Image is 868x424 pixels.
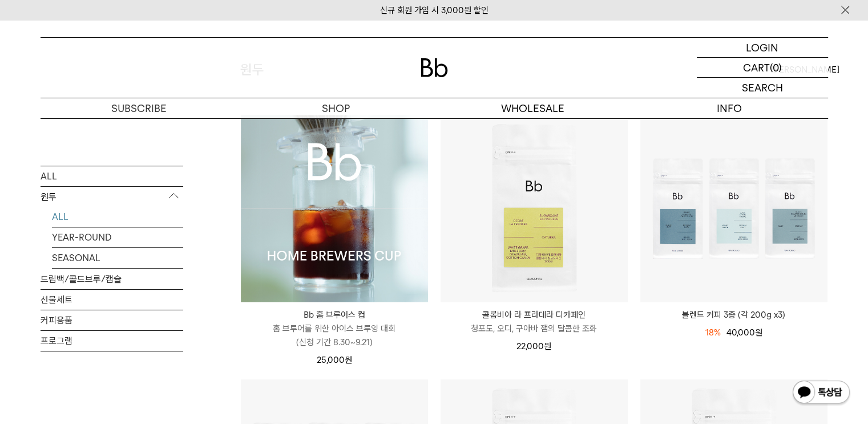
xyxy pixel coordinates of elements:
p: Bb 홈 브루어스 컵 [241,308,428,322]
a: 프로그램 [41,331,183,351]
span: 22,000 [516,341,551,351]
a: ALL [41,166,183,186]
p: 콜롬비아 라 프라데라 디카페인 [441,308,628,322]
span: 원 [345,355,352,365]
p: 청포도, 오디, 구아바 잼의 달콤한 조화 [441,322,628,335]
a: SHOP [237,98,434,118]
span: 원 [755,327,762,338]
p: CART [743,58,770,77]
p: 원두 [41,187,183,207]
img: 로고 [421,58,448,77]
a: 신규 회원 가입 시 3,000원 할인 [380,5,488,15]
p: (0) [770,58,782,77]
img: 콜롬비아 라 프라데라 디카페인 [441,115,628,302]
a: 드립백/콜드브루/캡슐 [41,269,183,289]
a: 블렌드 커피 3종 (각 200g x3) [640,308,827,322]
p: WHOLESALE [434,98,631,118]
img: 카카오톡 채널 1:1 채팅 버튼 [792,379,851,407]
a: 선물세트 [41,290,183,310]
span: 원 [544,341,551,351]
a: SEASONAL [52,248,183,268]
img: 블렌드 커피 3종 (각 200g x3) [640,115,827,302]
img: 1000001223_add2_021.jpg [241,115,428,302]
span: 40,000 [726,327,762,338]
p: 홈 브루어를 위한 아이스 브루잉 대회 (신청 기간 8.30~9.21) [241,322,428,349]
a: LOGIN [697,38,828,58]
a: CART (0) [697,58,828,78]
a: 콜롬비아 라 프라데라 디카페인 청포도, 오디, 구아바 잼의 달콤한 조화 [441,308,628,335]
a: Bb 홈 브루어스 컵 [241,115,428,302]
a: YEAR-ROUND [52,227,183,247]
a: Bb 홈 브루어스 컵 홈 브루어를 위한 아이스 브루잉 대회(신청 기간 8.30~9.21) [241,308,428,349]
p: SEARCH [742,78,783,98]
div: 18% [705,326,721,339]
p: INFO [631,98,828,118]
a: 커피용품 [41,310,183,330]
a: ALL [52,207,183,227]
span: 25,000 [317,355,352,365]
p: LOGIN [746,38,778,57]
a: SUBSCRIBE [41,98,237,118]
